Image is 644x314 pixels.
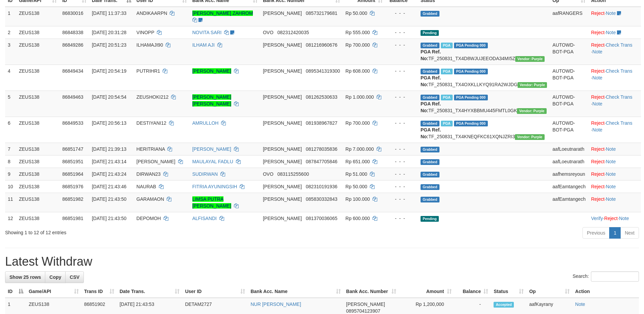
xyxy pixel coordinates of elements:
[421,49,441,61] b: PGA Ref. No:
[117,285,183,298] th: Date Trans.: activate to sort column ascending
[550,155,588,168] td: aafLoeutnarath
[454,43,488,48] span: PGA Pending
[5,226,263,236] div: Showing 1 to 12 of 12 entries
[592,49,602,54] a: Note
[591,196,604,202] a: Reject
[345,30,370,35] span: Rp 555.000
[343,285,399,298] th: Bank Acc. Number: activate to sort column ascending
[92,184,126,189] span: [DATE] 21:43:46
[306,216,337,221] span: Copy 081370036065 to clipboard
[518,82,547,88] span: Vendor URL: https://trx4.1velocity.biz
[421,69,439,74] span: Grabbed
[92,30,126,35] span: [DATE] 20:31:28
[421,184,439,190] span: Grabbed
[345,10,367,16] span: Rp 50.000
[606,171,616,177] a: Note
[192,120,219,126] a: AMRULLOH
[346,308,380,314] span: Copy 0895704123907 to clipboard
[137,146,165,152] span: HERITRIANA
[16,39,59,65] td: ZEUS138
[388,171,415,177] div: - - -
[62,94,83,100] span: 86849463
[421,197,439,202] span: Grabbed
[9,274,41,280] span: Show 25 rows
[137,30,154,35] span: VINOPP
[388,183,415,190] div: - - -
[421,159,439,165] span: Grabbed
[16,193,59,212] td: ZEUS138
[92,146,126,152] span: [DATE] 21:39:13
[192,146,231,152] a: [PERSON_NAME]
[591,94,604,100] a: Reject
[137,10,167,16] span: ANDIKAARPN
[81,285,117,298] th: Trans ID: activate to sort column ascending
[306,68,340,74] span: Copy 0895341319300 to clipboard
[591,216,603,221] a: Verify
[454,285,491,298] th: Balance: activate to sort column ascending
[388,29,415,36] div: - - -
[62,146,83,152] span: 86851747
[421,101,441,113] b: PGA Ref. No:
[5,143,16,155] td: 7
[26,285,81,298] th: Game/API: activate to sort column ascending
[5,193,16,212] td: 11
[550,39,588,65] td: AUTOWD-BOT-PGA
[137,171,161,177] span: DIRWAN23
[421,121,439,126] span: Grabbed
[550,65,588,91] td: AUTOWD-BOT-PGA
[550,117,588,143] td: AUTOWD-BOT-PGA
[62,196,83,202] span: 86851982
[388,120,415,126] div: - - -
[588,7,641,26] td: ·
[388,94,415,100] div: - - -
[62,68,83,74] span: 86849434
[5,255,639,268] h1: Latest Withdraw
[591,42,604,48] a: Reject
[609,227,621,239] a: 1
[192,171,218,177] a: SUDIRWAN
[137,68,160,74] span: PUTRIHR1
[5,155,16,168] td: 8
[588,26,641,39] td: ·
[62,184,83,189] span: 86851976
[573,271,639,282] label: Search:
[550,143,588,155] td: aafLoeutnarath
[306,10,337,16] span: Copy 085732179681 to clipboard
[550,193,588,212] td: aafEamtangech
[16,212,59,224] td: ZEUS138
[591,171,604,177] a: Reject
[62,216,83,221] span: 86851981
[306,159,337,164] span: Copy 087847705846 to clipboard
[263,42,302,48] span: [PERSON_NAME]
[345,196,370,202] span: Rp 100.000
[575,301,585,307] a: Note
[16,7,59,26] td: ZEUS138
[5,168,16,180] td: 9
[263,146,302,152] span: [PERSON_NAME]
[588,168,641,180] td: ·
[494,302,514,308] span: Accepted
[192,94,231,106] a: [PERSON_NAME] [PERSON_NAME]
[62,171,83,177] span: 86851964
[418,91,550,117] td: TF_250831_TX4HYXBBMU445FMTL0GK
[45,271,66,283] a: Copy
[388,158,415,165] div: - - -
[619,216,629,221] a: Note
[388,68,415,74] div: - - -
[5,285,26,298] th: ID: activate to sort column descending
[418,117,550,143] td: TF_250831_TX4KNEQFKC61XQNJZRI3
[606,68,633,74] a: Check Trans
[588,193,641,212] td: ·
[248,285,343,298] th: Bank Acc. Name: activate to sort column ascending
[345,120,370,126] span: Rp 700.000
[62,30,83,35] span: 86848338
[454,69,488,74] span: PGA Pending
[345,42,370,48] span: Rp 700.000
[588,212,641,224] td: · ·
[441,69,453,74] span: Marked by aafRornrotha
[526,285,572,298] th: Op: activate to sort column ascending
[65,271,84,283] a: CSV
[5,212,16,224] td: 12
[591,159,604,164] a: Reject
[421,147,439,152] span: Grabbed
